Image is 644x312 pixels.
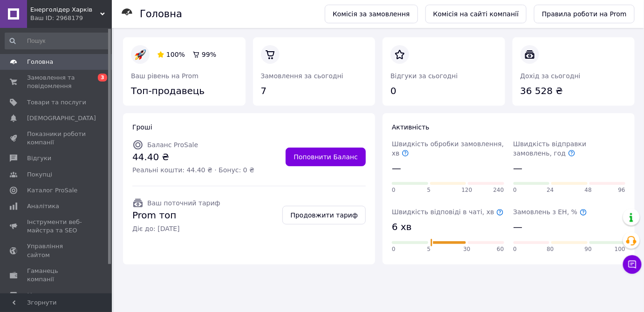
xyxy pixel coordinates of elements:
[514,140,587,157] span: Швидкість відправки замовлень, год
[132,123,152,131] span: Гроші
[30,14,112,22] div: Ваш ID: 2968179
[27,218,86,235] span: Інструменти веб-майстра та SEO
[462,186,473,194] span: 120
[514,162,523,175] span: —
[30,6,100,14] span: Енерголідер Харків
[202,51,216,58] span: 99%
[27,202,59,210] span: Аналітика
[27,170,52,179] span: Покупці
[132,224,220,233] span: Діє до: [DATE]
[547,186,554,194] span: 24
[325,5,418,23] a: Комісія за замовлення
[392,220,412,234] span: 6 хв
[27,130,86,147] span: Показники роботи компанії
[392,162,401,175] span: —
[5,33,110,49] input: Пошук
[623,255,642,274] button: Чат з покупцем
[166,51,185,58] span: 100%
[392,140,504,157] span: Швидкість обробки замовлення, хв
[392,186,396,194] span: 0
[147,141,198,149] span: Баланс ProSale
[615,245,625,253] span: 100
[585,245,592,253] span: 90
[27,154,51,163] span: Відгуки
[282,206,366,224] a: Продовжити тариф
[514,245,517,253] span: 0
[534,5,635,23] a: Правила роботи на Prom
[286,148,366,166] a: Поповнити Баланс
[618,186,625,194] span: 96
[27,58,53,66] span: Головна
[27,267,86,284] span: Гаманець компанії
[427,245,431,253] span: 5
[27,114,96,122] span: [DEMOGRAPHIC_DATA]
[147,199,220,207] span: Ваш поточний тариф
[27,98,86,107] span: Товари та послуги
[425,5,527,23] a: Комісія на сайті компанії
[514,186,517,194] span: 0
[497,245,504,253] span: 60
[463,245,470,253] span: 30
[392,208,504,216] span: Швидкість відповіді в чаті, хв
[547,245,554,253] span: 80
[514,220,523,234] span: —
[132,209,220,222] span: Prom топ
[132,165,254,175] span: Реальні кошти: 44.40 ₴ · Бонус: 0 ₴
[140,8,182,20] h1: Головна
[27,242,86,259] span: Управління сайтом
[27,74,86,90] span: Замовлення та повідомлення
[392,245,396,253] span: 0
[132,150,254,164] span: 44.40 ₴
[493,186,504,194] span: 240
[585,186,592,194] span: 48
[392,123,430,131] span: Активність
[514,208,587,216] span: Замовлень з ЕН, %
[427,186,431,194] span: 5
[27,291,51,299] span: Маркет
[27,186,77,195] span: Каталог ProSale
[98,74,107,81] span: 3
